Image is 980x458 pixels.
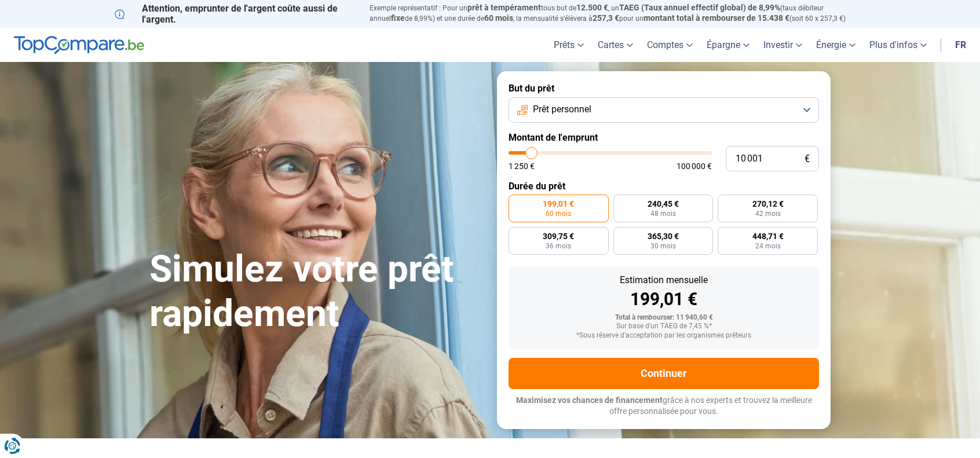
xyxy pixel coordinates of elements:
a: Plus d'infos [862,28,934,62]
a: Énergie [809,28,862,62]
p: grâce à nos experts et trouvez la meilleure offre personnalisée pour vous. [509,395,819,417]
label: Montant de l'emprunt [509,132,819,143]
button: Continuer [509,358,819,389]
span: 30 mois [650,243,676,250]
span: 309,75 € [543,232,574,240]
span: 365,30 € [648,232,679,240]
span: 42 mois [755,210,781,217]
label: Durée du prêt [509,181,819,192]
span: 60 mois [484,13,513,23]
span: 48 mois [650,210,676,217]
a: Investir [756,28,809,62]
span: Prêt personnel [533,103,591,116]
label: But du prêt [509,83,819,94]
span: 60 mois [546,210,571,217]
a: Cartes [591,28,640,62]
span: 448,71 € [752,232,784,240]
p: Attention, emprunter de l'argent coûte aussi de l'argent. [115,3,356,25]
span: 270,12 € [752,200,784,208]
span: 36 mois [546,243,571,250]
span: 100 000 € [677,162,712,170]
div: Sur base d'un TAEG de 7,45 %* [518,323,810,331]
a: fr [948,28,973,62]
p: Exemple représentatif : Pour un tous but de , un (taux débiteur annuel de 8,99%) et une durée de ... [370,3,865,24]
span: 24 mois [755,243,781,250]
span: 240,45 € [648,200,679,208]
a: Prêts [547,28,591,62]
span: TAEG (Taux annuel effectif global) de 8,99% [619,3,780,12]
span: 12.500 € [576,3,608,12]
div: Total à rembourser: 11 940,60 € [518,314,810,322]
h1: Simulez votre prêt rapidement [149,247,483,336]
span: 1 250 € [509,162,535,170]
div: Estimation mensuelle [518,276,810,285]
span: Maximisez vos chances de financement [516,395,663,405]
a: Comptes [640,28,700,62]
span: 257,3 € [593,13,619,23]
a: Épargne [700,28,756,62]
div: *Sous réserve d'acceptation par les organismes prêteurs [518,332,810,340]
span: fixe [391,13,405,23]
img: TopCompare [14,36,144,54]
span: 199,01 € [543,200,574,208]
span: montant total à rembourser de 15.438 € [643,13,789,23]
span: prêt à tempérament [467,3,541,12]
span: € [805,154,810,164]
div: 199,01 € [518,291,810,308]
button: Prêt personnel [509,97,819,123]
